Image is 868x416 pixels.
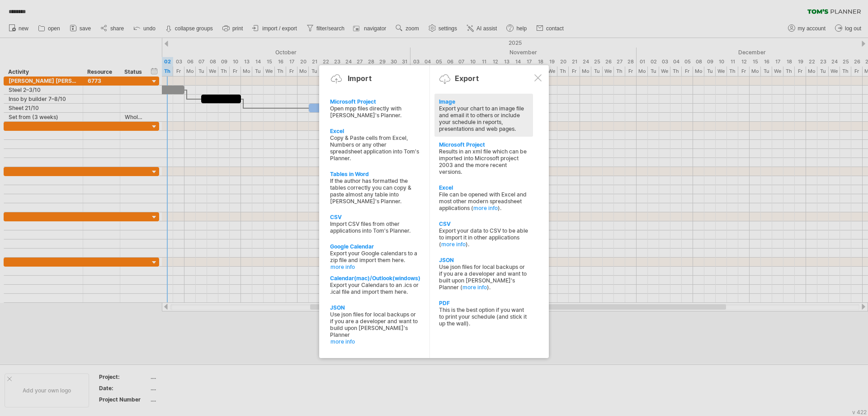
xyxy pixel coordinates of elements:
[439,227,528,248] div: Export your data to CSV to be able to import it in other applications ( ).
[439,257,528,263] div: JSON
[330,263,420,270] a: more info
[473,205,498,211] a: more info
[462,284,487,291] a: more info
[348,74,372,83] div: Import
[439,148,528,175] div: Results in an xml file which can be imported into Microsoft project 2003 and the more recent vers...
[330,128,420,134] div: Excel
[330,171,420,177] div: Tables in Word
[439,300,528,306] div: PDF
[441,241,466,248] a: more info
[439,141,528,148] div: Microsoft Project
[330,134,420,162] div: Copy & Paste cells from Excel, Numbers or any other spreadsheet application into Tom's Planner.
[439,98,528,105] div: Image
[330,177,420,205] div: If the author has formatted the tables correctly you can copy & paste almost any table into [PERS...
[439,105,528,132] div: Export your chart to an image file and email it to others or include your schedule in reports, pr...
[455,74,479,83] div: Export
[439,184,528,191] div: Excel
[439,191,528,211] div: File can be opened with Excel and most other modern spreadsheet applications ( ).
[439,263,528,291] div: Use json files for local backups or if you are a developer and want to built upon [PERSON_NAME]'s...
[330,338,420,345] a: more info
[439,306,528,327] div: This is the best option if you want to print your schedule (and stick it up the wall).
[439,220,528,227] div: CSV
